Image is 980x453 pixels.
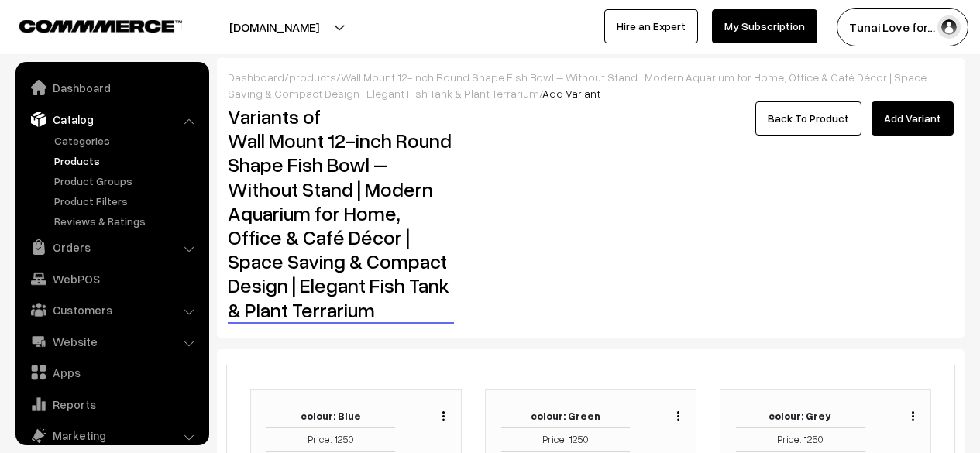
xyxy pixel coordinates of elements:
[228,70,284,84] a: Dashboard
[542,87,600,100] span: Add Variant
[19,390,204,418] a: Reports
[442,411,445,421] img: Menu
[19,265,204,293] a: WebPOS
[19,296,204,324] a: Customers
[19,15,155,34] a: COMMMERCE
[228,70,927,100] a: Wall Mount 12-inch Round Shape Fish Bowl – Without Stand | Modern Aquarium for Home, Office & Caf...
[50,153,204,169] a: Products
[175,8,373,46] button: [DOMAIN_NAME]
[301,410,361,422] b: colour: Blue
[19,20,182,32] img: COMMMERCE
[289,70,336,84] a: products
[677,411,679,421] img: Menu
[50,213,204,229] a: Reviews & Ratings
[736,428,865,452] td: Price: 1250
[501,428,630,452] td: Price: 1250
[604,9,698,43] a: Hire an Expert
[531,410,600,422] b: colour: Green
[19,74,204,101] a: Dashboard
[228,105,454,324] h2: Variants of
[912,411,914,421] img: Menu
[769,410,831,422] b: colour: Grey
[837,8,968,46] button: Tunai Love for…
[19,359,204,386] a: Apps
[712,9,817,43] a: My Subscription
[50,132,204,149] a: Categories
[50,173,204,189] a: Product Groups
[19,328,204,355] a: Website
[755,101,861,136] a: Back To Product
[228,69,954,101] div: / / /
[937,15,961,39] img: user
[266,428,395,452] td: Price: 1250
[19,421,204,449] a: Marketing
[872,101,954,136] a: Add Variant
[19,105,204,133] a: Catalog
[50,193,204,209] a: Product Filters
[228,128,452,321] a: Wall Mount 12-inch Round Shape Fish Bowl – Without Stand | Modern Aquarium for Home, Office & Caf...
[19,233,204,261] a: Orders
